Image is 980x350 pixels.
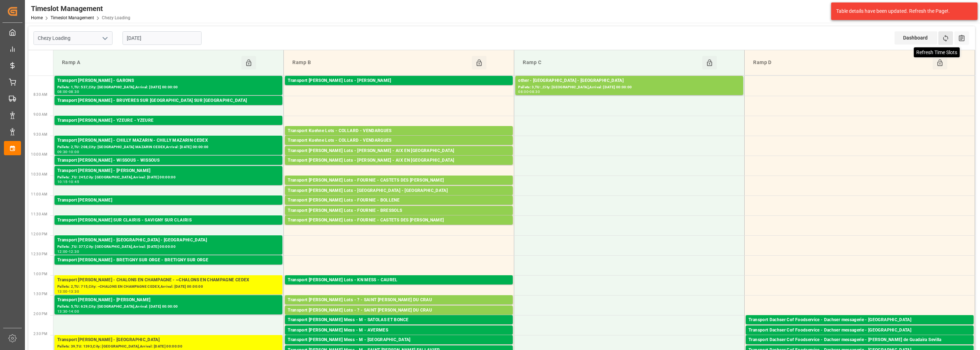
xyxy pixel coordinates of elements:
div: 13:00 [57,290,68,293]
div: Pallets: 1,TU: ,City: CASTETS DES [PERSON_NAME],Arrival: [DATE] 00:00:00 [288,184,510,190]
span: 12:00 PM [31,232,47,236]
span: 9:00 AM [33,113,47,116]
div: Transport [PERSON_NAME] Lots - FOURNIE - CASTETS DES [PERSON_NAME] [288,217,510,224]
div: Table details have been updated. Refresh the Page!. [836,7,967,15]
div: - [528,90,530,93]
div: 14:00 [69,310,79,313]
div: Pallets: 1,TU: 84,City: BRESSOLS,Arrival: [DATE] 00:00:00 [288,214,510,220]
div: - [68,150,69,153]
div: Transport [PERSON_NAME] Lots - FOURNIE - CASTETS DES [PERSON_NAME] [288,177,510,184]
div: Pallets: ,TU: 8,City: SATOLAS ET BONCE,Arrival: [DATE] 00:00:00 [288,324,510,330]
div: Transport Kuehne Lots - COLLARD - VENDARGUES [288,127,510,135]
div: Pallets: ,TU: 132,City: [GEOGRAPHIC_DATA],Arrival: [DATE] 00:00:00 [57,104,280,110]
div: Pallets: ,TU: 245,City: [GEOGRAPHIC_DATA],Arrival: [DATE] 00:00:00 [57,174,280,181]
div: Pallets: ,TU: 168,City: CASTETS DES [PERSON_NAME],Arrival: [DATE] 00:00:00 [288,224,510,230]
div: Ramp C [520,56,702,69]
div: Pallets: 39,TU: 1393,City: [GEOGRAPHIC_DATA],Arrival: [DATE] 00:00:00 [57,344,280,350]
div: Transport [PERSON_NAME] - [GEOGRAPHIC_DATA] - [GEOGRAPHIC_DATA] [57,237,280,244]
div: Transport [PERSON_NAME] - YZEURE - YZEURE [57,117,280,124]
div: 10:00 [69,150,79,153]
span: 1:30 PM [33,292,47,296]
div: Transport [PERSON_NAME] Mess - M - AVERMES [288,327,510,334]
div: - [68,180,69,183]
div: Dashboard [895,31,937,45]
div: 08:30 [69,90,79,93]
div: - [68,250,69,253]
div: Pallets: 31,TU: 512,City: CARQUEFOU,Arrival: [DATE] 00:00:00 [288,84,510,90]
span: 8:30 AM [33,93,47,96]
div: Transport [PERSON_NAME] SUR CLAIRIS - SAVIGNY SUR CLAIRIS [57,217,280,224]
div: Transport [PERSON_NAME] [57,197,280,204]
div: Pallets: ,TU: 73,City: [GEOGRAPHIC_DATA],Arrival: [DATE] 00:00:00 [57,264,280,270]
div: Pallets: 14,TU: 544,City: [GEOGRAPHIC_DATA],Arrival: [DATE] 00:00:00 [288,144,510,150]
div: Pallets: ,TU: 95,City: [GEOGRAPHIC_DATA],Arrival: [DATE] 00:00:00 [288,334,510,340]
div: Pallets: 1,TU: 13,City: [GEOGRAPHIC_DATA],Arrival: [DATE] 00:00:00 [749,334,971,340]
div: Transport [PERSON_NAME] Mess - M - SATOLAS ET BONCE [288,317,510,324]
div: Transport [PERSON_NAME] Lots - [PERSON_NAME] - AIX EN [GEOGRAPHIC_DATA] [288,147,510,155]
div: Pallets: 3,TU: ,City: [GEOGRAPHIC_DATA],Arrival: [DATE] 00:00:00 [518,84,740,90]
div: Pallets: 1,TU: 30,City: [GEOGRAPHIC_DATA],Arrival: [DATE] 00:00:00 [57,224,280,230]
span: 1:00 PM [33,272,47,276]
div: Transport [PERSON_NAME] - WISSOUS - WISSOUS [57,157,280,164]
div: Pallets: ,TU: 65,City: [GEOGRAPHIC_DATA],Arrival: [DATE] 00:00:00 [288,155,510,161]
div: Transport [PERSON_NAME] Lots - FOURNIE - BOLLENE [288,197,510,204]
div: Transport [PERSON_NAME] - CHILLY MAZARIN - CHILLY MAZARIN CEDEX [57,137,280,144]
div: Pallets: ,TU: 20,City: [GEOGRAPHIC_DATA],Arrival: [DATE] 00:00:00 [288,164,510,170]
div: 08:00 [518,90,528,93]
div: Pallets: 1,TU: ,City: [GEOGRAPHIC_DATA],Arrival: [DATE] 00:00:00 [749,324,971,330]
div: - [68,290,69,293]
div: Transport Dachser Cof Foodservice - Dachser messagerie - [PERSON_NAME] de Guadaira Sevilla [749,336,971,344]
div: 09:30 [57,150,68,153]
div: Transport Dachser Cof Foodservice - Dachser messagerie - [GEOGRAPHIC_DATA] [749,327,971,334]
a: Timeslot Management [51,15,94,20]
div: Transport Dachser Cof Foodservice - Dachser messagerie - [GEOGRAPHIC_DATA] [749,317,971,324]
span: 12:30 PM [31,252,47,256]
div: Transport [PERSON_NAME] - BRETIGNY SUR ORGE - BRETIGNY SUR ORGE [57,257,280,264]
div: - [68,90,69,93]
span: 10:30 AM [31,172,47,176]
div: 13:30 [69,290,79,293]
span: 11:30 AM [31,212,47,216]
div: Transport [PERSON_NAME] Mess - M - [GEOGRAPHIC_DATA] [288,336,510,344]
div: Pallets: 1,TU: 244,City: [GEOGRAPHIC_DATA],Arrival: [DATE] 00:00:00 [288,284,510,290]
div: Transport [PERSON_NAME] - [PERSON_NAME] [57,167,280,174]
div: Pallets: 5,TU: 629,City: [GEOGRAPHIC_DATA],Arrival: [DATE] 00:00:00 [57,304,280,310]
div: 12:00 [57,250,68,253]
div: Pallets: 2,TU: ,City: BOLLENE,Arrival: [DATE] 00:00:00 [288,204,510,210]
span: 9:30 AM [33,132,47,136]
div: - [68,310,69,313]
div: Pallets: 1,TU: 537,City: [GEOGRAPHIC_DATA],Arrival: [DATE] 00:00:00 [57,84,280,90]
span: 2:00 PM [33,312,47,316]
div: Pallets: 3,TU: 716,City: [GEOGRAPHIC_DATA][PERSON_NAME],Arrival: [DATE] 00:00:00 [288,304,510,310]
div: Transport [PERSON_NAME] Lots - ? - SAINT [PERSON_NAME] DU CRAU [288,297,510,304]
button: open menu [99,33,110,44]
div: other - [GEOGRAPHIC_DATA] - [GEOGRAPHIC_DATA] [518,77,740,84]
div: Ramp D [750,56,933,69]
div: Transport [PERSON_NAME] Lots - KN MESS - CAUREL [288,277,510,284]
div: 10:45 [69,180,79,183]
div: 13:30 [57,310,68,313]
div: Ramp B [290,56,472,69]
div: Transport [PERSON_NAME] - [GEOGRAPHIC_DATA] [57,336,280,344]
div: Transport [PERSON_NAME] - BRUYERES SUR [GEOGRAPHIC_DATA] SUR [GEOGRAPHIC_DATA] [57,97,280,104]
div: Transport [PERSON_NAME] - GARONS [57,77,280,84]
input: DD-MM-YYYY [123,31,202,45]
div: Pallets: ,TU: 127,City: [GEOGRAPHIC_DATA],Arrival: [DATE] 00:00:00 [57,204,280,210]
div: Pallets: 16,TU: 192,City: [GEOGRAPHIC_DATA],Arrival: [DATE] 00:00:00 [288,135,510,141]
div: 08:30 [530,90,540,93]
div: Pallets: ,TU: 377,City: [GEOGRAPHIC_DATA],Arrival: [DATE] 00:00:00 [57,244,280,250]
span: 10:00 AM [31,152,47,156]
div: Ramp A [59,56,241,69]
div: Pallets: 2,TU: 715,City: ~CHALONS EN CHAMPAGNE CEDEX,Arrival: [DATE] 00:00:00 [57,284,280,290]
div: Transport [PERSON_NAME] Lots - [PERSON_NAME] - AIX EN [GEOGRAPHIC_DATA] [288,157,510,164]
div: Timeslot Management [31,3,130,14]
div: Pallets: 5,TU: ,City: WISSOUS,Arrival: [DATE] 00:00:00 [57,164,280,170]
div: Pallets: ,TU: 74,City: [GEOGRAPHIC_DATA] [GEOGRAPHIC_DATA],Arrival: [DATE] 00:00:00 [749,344,971,350]
div: Transport [PERSON_NAME] - CHALONS EN CHAMPAGNE - ~CHALONS EN CHAMPAGNE CEDEX [57,277,280,284]
div: Pallets: 2,TU: 671,City: [GEOGRAPHIC_DATA][PERSON_NAME],Arrival: [DATE] 00:00:00 [288,314,510,320]
div: Transport [PERSON_NAME] Lots - ? - SAINT [PERSON_NAME] DU CRAU [288,307,510,314]
span: 2:30 PM [33,332,47,336]
div: 10:15 [57,180,68,183]
span: 11:00 AM [31,192,47,196]
div: 08:00 [57,90,68,93]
